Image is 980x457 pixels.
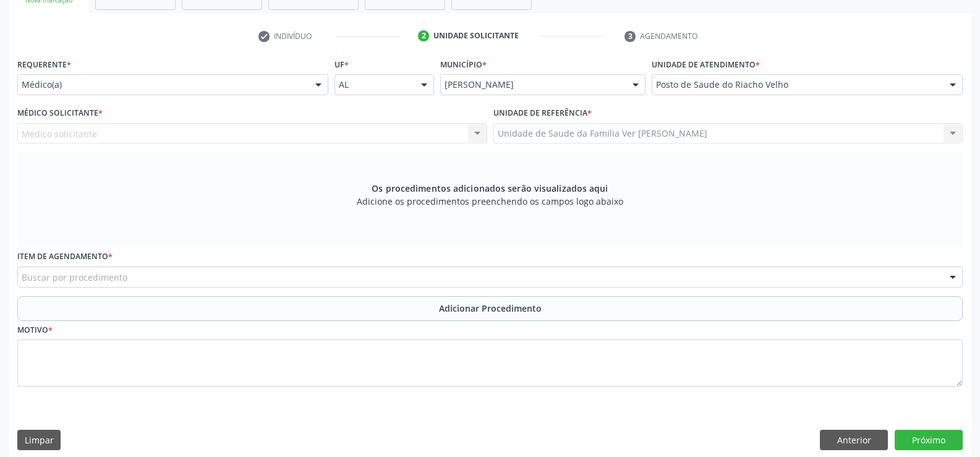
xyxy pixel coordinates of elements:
[418,30,429,41] div: 2
[17,104,103,123] label: Médico Solicitante
[439,302,542,315] span: Adicionar Procedimento
[17,296,963,321] button: Adicionar Procedimento
[17,321,53,340] label: Motivo
[820,430,888,451] button: Anterior
[22,79,303,91] span: Médico(a)
[445,79,620,91] span: [PERSON_NAME]
[895,430,963,451] button: Próximo
[334,55,349,74] label: UF
[433,30,519,41] div: Unidade solicitante
[493,104,592,123] label: Unidade de referência
[652,55,760,74] label: Unidade de atendimento
[656,79,937,91] span: Posto de Saude do Riacho Velho
[357,195,623,208] span: Adicione os procedimentos preenchendo os campos logo abaixo
[17,55,71,74] label: Requerente
[440,55,487,74] label: Município
[372,182,608,195] span: Os procedimentos adicionados serão visualizados aqui
[339,79,409,91] span: AL
[22,271,127,284] span: Buscar por procedimento
[17,247,113,267] label: Item de agendamento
